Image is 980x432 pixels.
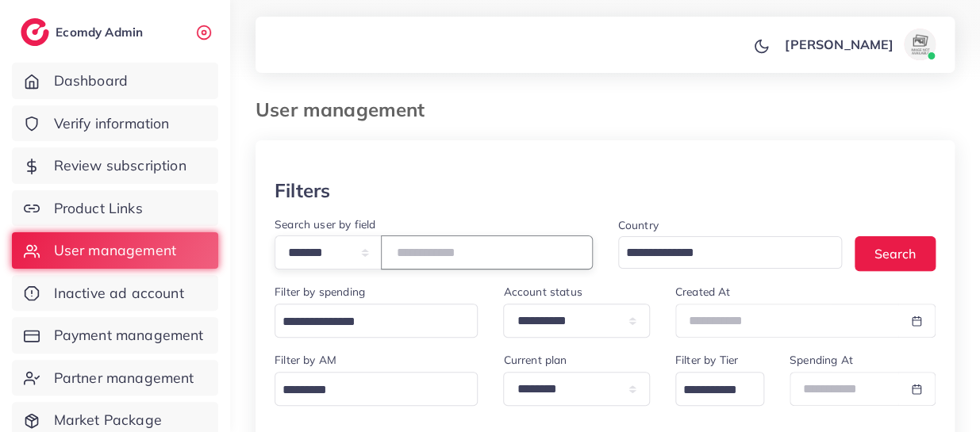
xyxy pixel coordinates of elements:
label: Created At [675,284,731,300]
input: Search for option [277,378,457,403]
span: User management [54,240,176,261]
span: Product Links [54,198,143,219]
a: Inactive ad account [12,275,218,312]
input: Search for option [678,378,744,403]
a: logoEcomdy Admin [21,18,147,46]
a: [PERSON_NAME]avatar [776,29,942,60]
a: Product Links [12,190,218,227]
label: Search user by field [275,216,375,232]
label: Spending At [790,352,853,368]
span: Market Package [54,410,162,430]
a: Verify information [12,105,218,142]
a: Payment management [12,317,218,354]
span: Payment management [54,325,204,346]
a: User management [12,232,218,269]
button: Search [855,236,936,270]
span: Inactive ad account [54,283,184,304]
a: Partner management [12,360,218,396]
label: Account status [503,284,582,300]
label: Country [618,217,659,233]
div: Search for option [618,236,843,269]
h3: Filters [275,179,330,202]
span: Review subscription [54,155,186,176]
img: logo [21,18,49,46]
p: [PERSON_NAME] [785,35,894,54]
div: Search for option [275,372,478,406]
input: Search for option [621,241,822,266]
span: Verify information [54,113,170,134]
span: Dashboard [54,71,128,91]
label: Filter by spending [275,284,365,300]
a: Dashboard [12,63,218,99]
div: Search for option [275,304,478,338]
label: Current plan [503,352,567,368]
a: Review subscription [12,147,218,184]
label: Filter by AM [275,352,336,368]
label: Filter by Tier [675,352,738,368]
h3: User management [256,98,437,121]
h2: Ecomdy Admin [56,25,147,40]
input: Search for option [277,310,457,335]
img: avatar [904,29,936,60]
span: Partner management [54,368,194,388]
div: Search for option [675,372,764,406]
